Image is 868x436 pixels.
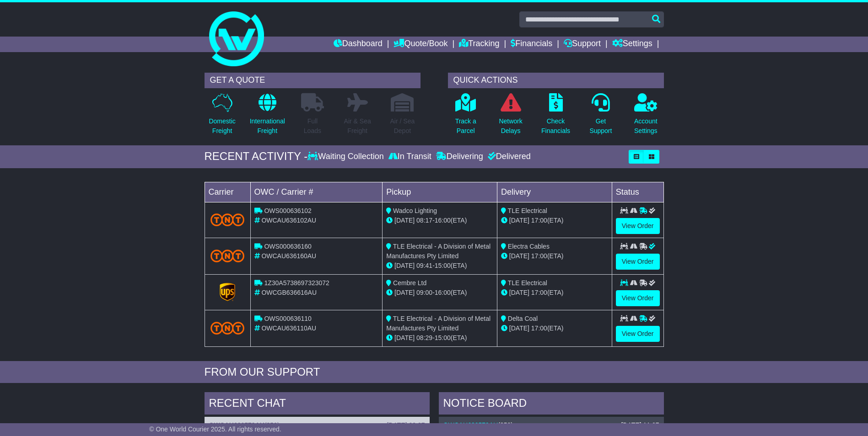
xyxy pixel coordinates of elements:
p: Domestic Freight [209,117,235,136]
div: [DATE] 09:27 [387,421,425,429]
a: Financials [511,37,552,52]
div: QUICK ACTIONS [448,73,664,88]
img: TNT_Domestic.png [210,213,245,226]
a: CheckFinancials [541,93,571,141]
span: TLE Electrical - A Division of Metal Manufactures Pty Limited [386,243,491,260]
div: Waiting Collection [307,152,386,162]
td: Carrier [205,182,250,202]
a: Quote/Book [394,37,447,52]
span: OWCAU636102AU [261,217,316,224]
p: International Freight [250,117,285,136]
div: FROM OUR SUPPORT [205,366,664,379]
span: [DATE] [509,289,529,296]
span: 1Z30A5738697323072 [264,279,329,287]
span: 850 [500,421,511,429]
span: 17:00 [531,217,547,224]
td: Status [612,182,663,202]
a: Track aParcel [455,93,477,141]
div: Delivering [434,152,485,162]
div: In Transit [386,152,434,162]
span: OWS000636110 [264,315,312,322]
a: OWCAU630579AU [443,421,498,429]
span: 16:00 [435,289,451,296]
span: Cembre Ltd [393,279,426,287]
div: RECENT ACTIVITY - [205,150,308,163]
span: OWCGB636616AU [261,289,317,296]
span: 17:00 [531,324,547,332]
div: NOTICE BOARD [439,392,664,417]
span: [DATE] [509,324,529,332]
a: Settings [612,37,652,52]
span: Delta Coal [508,315,538,322]
a: InternationalFreight [249,93,286,141]
span: TLE Electrical [508,279,547,287]
p: Check Financials [541,117,570,136]
td: OWC / Carrier # [250,182,383,202]
span: 850 [267,421,277,429]
span: OWCAU636110AU [261,324,316,332]
div: (ETA) [501,324,608,333]
span: OWCAU636160AU [261,252,316,260]
span: © One World Courier 2025. All rights reserved. [149,425,281,433]
p: Air & Sea Freight [344,117,371,136]
a: OWCAU630579AU [209,421,264,429]
a: View Order [616,218,660,234]
span: 17:00 [531,289,547,296]
td: Pickup [383,182,497,202]
span: 16:00 [435,217,451,224]
span: TLE Electrical [508,207,547,214]
img: TNT_Domestic.png [210,250,245,262]
span: [DATE] [394,217,415,224]
a: Dashboard [334,37,383,52]
span: Wadco Lighting [393,207,437,214]
span: 08:17 [416,217,432,224]
div: RECENT CHAT [205,392,430,417]
a: View Order [616,326,660,342]
div: - (ETA) [386,333,493,343]
span: TLE Electrical - A Division of Metal Manufactures Pty Limited [386,315,491,332]
p: Network Delays [499,117,522,136]
div: - (ETA) [386,216,493,225]
span: 09:41 [416,262,432,269]
span: 09:00 [416,289,432,296]
span: [DATE] [509,252,529,260]
div: [DATE] 11:07 [621,421,659,429]
span: Electra Cables [508,243,550,250]
p: Account Settings [634,117,658,136]
a: NetworkDelays [498,93,523,141]
p: Air / Sea Depot [390,117,415,136]
img: TNT_Domestic.png [210,322,245,334]
div: Delivered [485,152,531,162]
div: (ETA) [501,288,608,298]
a: View Order [616,290,660,306]
span: [DATE] [509,217,529,224]
span: 15:00 [435,334,451,341]
p: Full Loads [301,117,324,136]
div: ( ) [209,421,425,429]
a: AccountSettings [634,93,658,141]
div: (ETA) [501,251,608,261]
span: 08:29 [416,334,432,341]
p: Track a Parcel [455,117,476,136]
div: GET A QUOTE [205,73,421,88]
div: (ETA) [501,216,608,225]
p: Get Support [589,117,612,136]
div: ( ) [443,421,659,429]
span: 17:00 [531,252,547,260]
div: - (ETA) [386,288,493,298]
a: View Order [616,254,660,270]
span: [DATE] [394,289,415,296]
span: OWS000636160 [264,243,312,250]
a: DomesticFreight [208,93,236,141]
div: - (ETA) [386,261,493,271]
span: [DATE] [394,262,415,269]
a: Tracking [459,37,499,52]
span: 15:00 [435,262,451,269]
td: Delivery [497,182,612,202]
span: OWS000636102 [264,207,312,214]
a: GetSupport [589,93,612,141]
img: GetCarrierServiceLogo [220,283,235,301]
a: Support [564,37,601,52]
span: [DATE] [394,334,415,341]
